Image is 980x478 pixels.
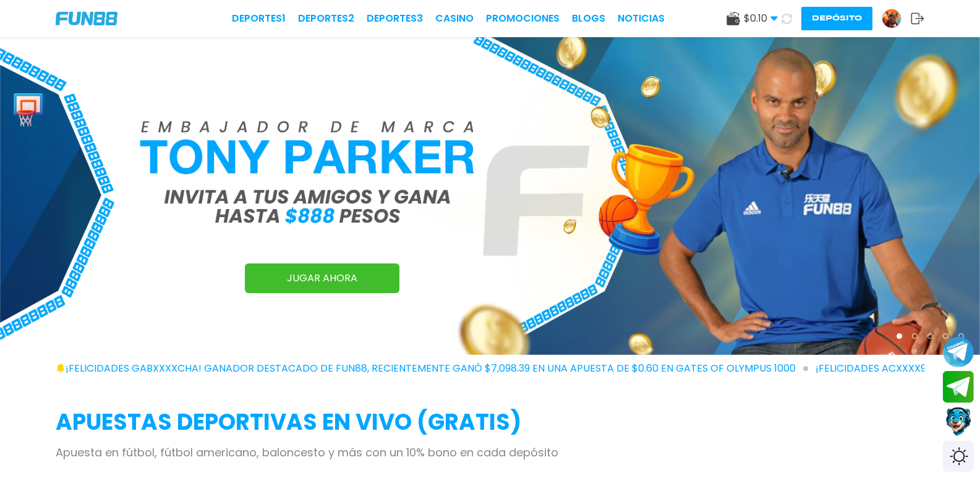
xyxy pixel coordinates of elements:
[882,9,911,28] a: Avatar
[943,336,974,368] button: Join telegram channel
[56,12,117,25] img: Company Logo
[618,11,665,26] a: NOTICIAS
[801,7,872,30] button: Depósito
[572,11,605,26] a: BLOGS
[232,11,286,26] a: Deportes1
[245,263,399,293] a: JUGAR AHORA
[66,361,808,376] span: ¡FELICIDADES gabxxxxcha! GANADOR DESTACADO DE FUN88, RECIENTEMENTE GANÓ $7,098.39 EN UNA APUESTA ...
[435,11,474,26] a: CASINO
[367,11,423,26] a: Deportes3
[943,406,974,438] button: Contact customer service
[56,444,924,461] p: Apuesta en fútbol, fútbol americano, baloncesto y más con un 10% bono en cada depósito
[298,11,354,26] a: Deportes2
[486,11,560,26] a: Promociones
[882,9,901,28] img: Avatar
[943,371,974,403] button: Join telegram
[744,11,778,26] span: $ 0.10
[943,441,974,472] div: Switch theme
[56,406,924,439] h2: APUESTAS DEPORTIVAS EN VIVO (gratis)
